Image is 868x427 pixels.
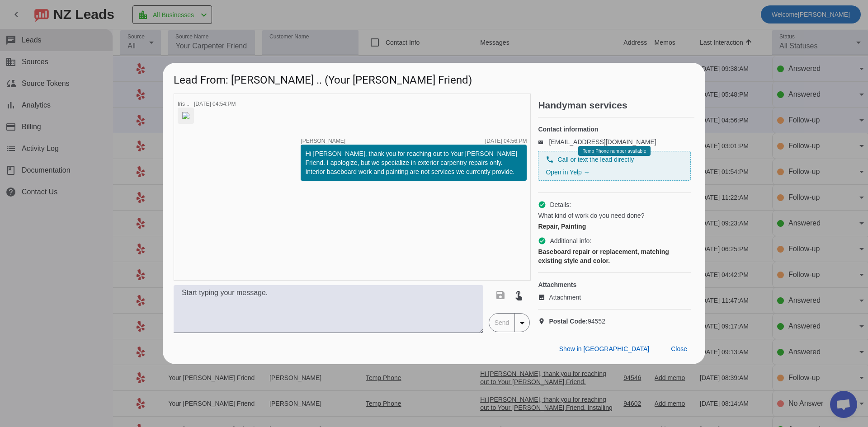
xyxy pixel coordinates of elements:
[664,341,694,357] button: Close
[538,247,691,265] div: Baseboard repair or replacement, matching existing style and color.
[517,318,528,328] mat-icon: arrow_drop_down
[301,138,345,144] span: [PERSON_NAME]
[194,101,236,107] div: [DATE] 04:54:PM
[583,149,646,154] span: Temp Phone number available
[550,236,591,245] span: Additional info:
[549,293,581,302] span: Attachment
[546,155,554,164] mat-icon: phone
[178,101,189,107] span: Iris ..
[538,125,691,134] h4: Contact information
[549,138,656,145] a: [EMAIL_ADDRESS][DOMAIN_NAME]
[538,140,549,144] mat-icon: email
[538,101,694,110] h2: Handyman services
[163,63,705,93] h1: Lead From: [PERSON_NAME] .. (Your [PERSON_NAME] Friend)
[559,345,649,352] span: Show in [GEOGRAPHIC_DATA]
[550,200,571,209] span: Details:
[671,345,687,352] span: Close
[538,201,546,209] mat-icon: check_circle
[538,318,549,325] mat-icon: location_on
[538,280,691,289] h4: Attachments
[549,317,605,326] span: 94552
[538,294,549,301] mat-icon: image
[552,341,656,357] button: Show in [GEOGRAPHIC_DATA]
[538,293,691,302] a: Attachment
[557,155,634,164] span: Call or text the lead directly
[305,149,522,176] div: Hi [PERSON_NAME], thank you for reaching out to Your [PERSON_NAME] Friend. I apologize, but we sp...
[546,169,590,176] a: Open in Yelp →
[538,237,546,245] mat-icon: check_circle
[538,211,644,220] span: What kind of work do you need done?
[182,112,189,119] img: -_xT7aq4d06VYsQgQPncVg
[549,318,588,325] strong: Postal Code:
[513,290,524,300] mat-icon: touch_app
[485,138,527,144] div: [DATE] 04:56:PM
[538,222,691,231] div: Repair, Painting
